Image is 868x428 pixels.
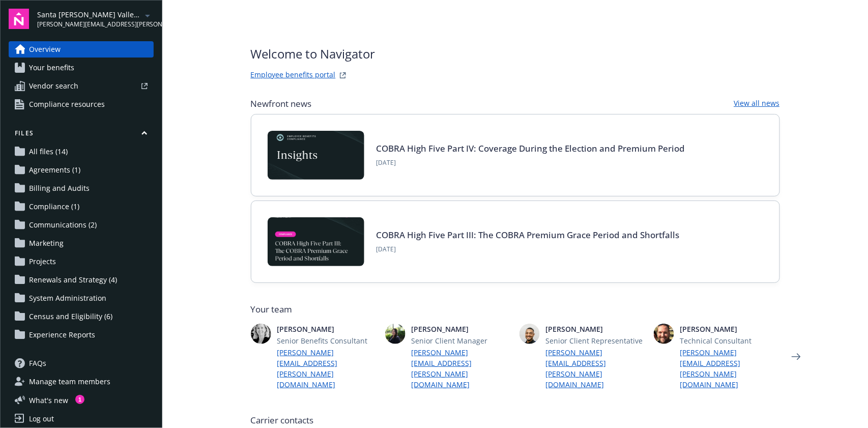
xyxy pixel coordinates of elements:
[29,290,106,306] span: System Administration
[9,327,154,343] a: Experience Reports
[29,96,105,112] span: Compliance resources
[546,324,646,334] span: [PERSON_NAME]
[251,303,780,316] span: Your team
[788,349,804,365] a: Next
[251,324,271,344] img: photo
[412,324,511,334] span: [PERSON_NAME]
[377,229,680,241] a: COBRA High Five Part III: The COBRA Premium Grace Period and Shortfalls
[680,347,780,390] a: [PERSON_NAME][EMAIL_ADDRESS][PERSON_NAME][DOMAIN_NAME]
[9,272,154,288] a: Renewals and Strategy (4)
[9,180,154,196] a: Billing and Audits
[385,324,406,344] img: photo
[29,374,110,390] span: Manage team members
[412,335,511,346] span: Senior Client Manager
[654,324,674,344] img: photo
[337,69,349,81] a: striveWebsite
[680,335,780,346] span: Technical Consultant
[377,158,685,167] span: [DATE]
[29,78,78,94] span: Vendor search
[377,142,685,154] a: COBRA High Five Part IV: Coverage During the Election and Premium Period
[9,129,154,141] button: Files
[277,347,377,390] a: [PERSON_NAME][EMAIL_ADDRESS][PERSON_NAME][DOMAIN_NAME]
[9,144,154,160] a: All files (14)
[680,324,780,334] span: [PERSON_NAME]
[29,272,117,288] span: Renewals and Strategy (4)
[268,217,364,266] img: BLOG-Card Image - Compliance - COBRA High Five Pt 3 - 09-03-25.jpg
[251,414,780,426] span: Carrier contacts
[9,96,154,112] a: Compliance resources
[9,355,154,372] a: FAQs
[37,20,141,29] span: [PERSON_NAME][EMAIL_ADDRESS][PERSON_NAME][DOMAIN_NAME]
[9,217,154,233] a: Communications (2)
[75,395,84,404] div: 1
[29,411,54,427] div: Log out
[546,335,646,346] span: Senior Client Representative
[277,324,377,334] span: [PERSON_NAME]
[9,374,154,390] a: Manage team members
[29,180,90,196] span: Billing and Audits
[9,60,154,76] a: Your benefits
[9,9,29,29] img: navigator-logo.svg
[9,395,84,406] button: What's new1
[29,60,74,76] span: Your benefits
[141,9,154,21] a: arrowDropDown
[9,308,154,325] a: Census and Eligibility (6)
[29,308,112,325] span: Census and Eligibility (6)
[9,78,154,94] a: Vendor search
[29,235,64,251] span: Marketing
[377,245,680,254] span: [DATE]
[9,162,154,178] a: Agreements (1)
[251,98,312,110] span: Newfront news
[29,327,95,343] span: Experience Reports
[29,41,61,58] span: Overview
[277,335,377,346] span: Senior Benefits Consultant
[734,98,780,110] a: View all news
[37,9,154,29] button: Santa [PERSON_NAME] Valley Transportation Authority[PERSON_NAME][EMAIL_ADDRESS][PERSON_NAME][DOMA...
[37,9,141,20] span: Santa [PERSON_NAME] Valley Transportation Authority
[29,355,46,372] span: FAQs
[412,347,511,390] a: [PERSON_NAME][EMAIL_ADDRESS][PERSON_NAME][DOMAIN_NAME]
[251,45,375,63] span: Welcome to Navigator
[546,347,646,390] a: [PERSON_NAME][EMAIL_ADDRESS][PERSON_NAME][DOMAIN_NAME]
[268,131,364,180] img: Card Image - EB Compliance Insights.png
[251,69,336,81] a: Employee benefits portal
[9,235,154,251] a: Marketing
[29,253,56,270] span: Projects
[29,217,97,233] span: Communications (2)
[29,162,80,178] span: Agreements (1)
[9,290,154,306] a: System Administration
[29,198,79,215] span: Compliance (1)
[519,324,540,344] img: photo
[9,253,154,270] a: Projects
[29,144,68,160] span: All files (14)
[29,395,68,406] span: What ' s new
[9,41,154,58] a: Overview
[9,198,154,215] a: Compliance (1)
